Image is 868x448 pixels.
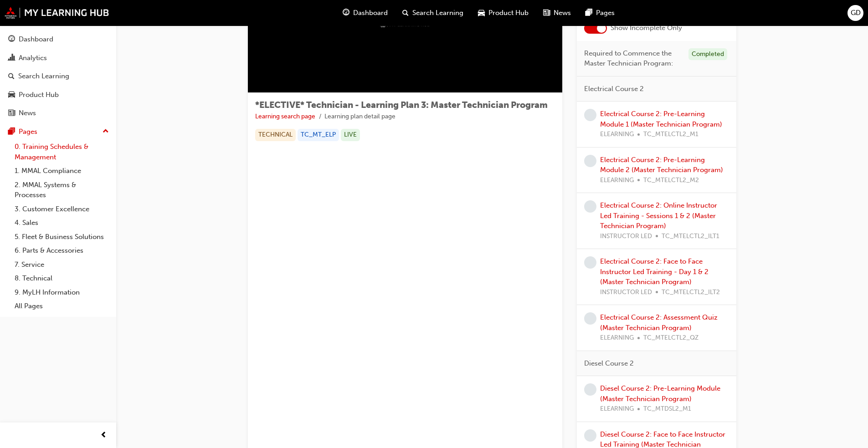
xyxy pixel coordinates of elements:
[8,54,15,62] span: chart-icon
[643,333,699,343] span: TC_MTELCTL2_QZ
[851,8,861,18] span: GD
[847,5,863,21] button: GD
[584,358,634,369] span: Diesel Course 2
[19,90,59,100] div: Product Hub
[395,4,471,22] a: search-iconSearch Learning
[600,384,720,403] a: Diesel Course 2: Pre-Learning Module (Master Technician Program)
[103,126,109,137] span: up-icon
[4,31,113,48] a: Dashboard
[488,8,529,18] span: Product Hub
[324,112,395,122] li: Learning plan detail page
[341,129,360,141] div: LIVE
[584,109,596,121] span: learningRecordVerb_NONE-icon
[11,140,113,164] a: 0. Training Schedules & Management
[353,8,388,18] span: Dashboard
[536,4,578,22] a: news-iconNews
[600,201,717,230] a: Electrical Course 2: Online Instructor Led Training - Sessions 1 & 2 (Master Technician Program)
[4,68,113,85] a: Search Learning
[662,231,719,242] span: TC_MTELCTL2_ILT1
[412,8,463,18] span: Search Learning
[4,87,113,103] a: Product Hub
[584,84,644,94] span: Electrical Course 2
[8,91,15,99] span: car-icon
[11,202,113,216] a: 3. Customer Excellence
[100,430,107,441] span: prev-icon
[19,53,47,63] div: Analytics
[4,50,113,66] a: Analytics
[11,164,113,178] a: 1. MMAL Compliance
[662,287,720,298] span: TC_MTELCTL2_ILT2
[255,112,315,120] a: Learning search page
[584,429,596,442] span: learningRecordVerb_NONE-icon
[11,285,113,300] a: 9. MyLH Information
[11,244,113,258] a: 6. Parts & Accessories
[18,71,69,81] div: Search Learning
[600,175,634,186] span: ELEARNING
[584,200,596,213] span: learningRecordVerb_NONE-icon
[586,7,592,19] span: pages-icon
[343,7,349,19] span: guage-icon
[478,7,485,19] span: car-icon
[8,36,15,44] span: guage-icon
[11,258,113,272] a: 7. Service
[19,108,36,118] div: News
[4,105,113,122] a: News
[5,7,109,19] img: mmal
[600,231,652,242] span: INSTRUCTOR LED
[578,4,622,22] a: pages-iconPages
[402,7,409,19] span: search-icon
[643,129,699,140] span: TC_MTELCTL2_M1
[19,34,53,45] div: Dashboard
[643,404,691,414] span: TC_MTDSL2_M1
[600,333,634,343] span: ELEARNING
[688,48,727,61] div: Completed
[335,4,395,22] a: guage-iconDashboard
[600,129,634,140] span: ELEARNING
[543,7,550,19] span: news-icon
[11,216,113,230] a: 4. Sales
[584,256,596,269] span: learningRecordVerb_NONE-icon
[600,404,634,414] span: ELEARNING
[600,287,652,298] span: INSTRUCTOR LED
[611,23,682,33] span: Show Incomplete Only
[4,123,113,140] button: Pages
[554,8,571,18] span: News
[600,257,709,286] a: Electrical Course 2: Face to Face Instructor Led Training - Day 1 & 2 (Master Technician Program)
[471,4,536,22] a: car-iconProduct Hub
[584,312,596,325] span: learningRecordVerb_NONE-icon
[19,127,37,137] div: Pages
[11,299,113,313] a: All Pages
[596,8,615,18] span: Pages
[643,175,699,186] span: TC_MTELCTL2_M2
[600,110,722,128] a: Electrical Course 2: Pre-Learning Module 1 (Master Technician Program)
[8,128,15,136] span: pages-icon
[11,178,113,202] a: 2. MMAL Systems & Processes
[600,156,723,174] a: Electrical Course 2: Pre-Learning Module 2 (Master Technician Program)
[255,129,296,141] div: TECHNICAL
[8,109,15,117] span: news-icon
[255,100,548,110] span: *ELECTIVE* Technician - Learning Plan 3: Master Technician Program
[584,48,681,69] span: Required to Commence the Master Technician Program:
[584,155,596,167] span: learningRecordVerb_NONE-icon
[298,129,339,141] div: TC_MT_ELP
[11,271,113,285] a: 8. Technical
[584,383,596,396] span: learningRecordVerb_NONE-icon
[11,230,113,244] a: 5. Fleet & Business Solutions
[8,72,15,81] span: search-icon
[600,313,718,332] a: Electrical Course 2: Assessment Quiz (Master Technician Program)
[4,29,113,123] button: DashboardAnalyticsSearch LearningProduct HubNews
